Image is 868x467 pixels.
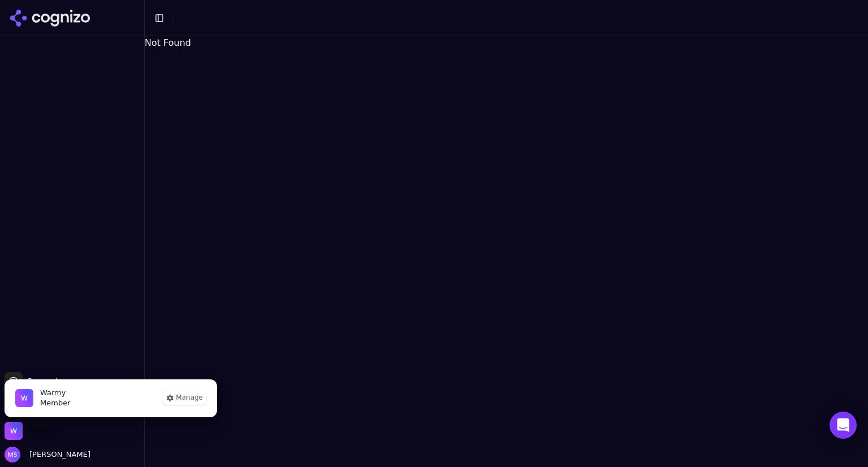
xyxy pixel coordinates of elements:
[23,375,58,387] span: Support
[29,426,55,436] span: Warmy
[15,389,33,407] img: Warmy
[830,412,857,439] div: Open Intercom Messenger
[145,36,868,50] p: Not Found
[5,447,20,462] img: Maria Sanchez
[40,388,70,398] span: Warmy
[162,391,206,405] button: Manage
[5,422,55,440] button: Close organization switcher
[5,379,217,417] div: Warmy is active
[5,447,90,462] button: Open user button
[5,422,23,440] img: Warmy
[25,449,90,460] span: [PERSON_NAME]
[40,398,70,408] span: Member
